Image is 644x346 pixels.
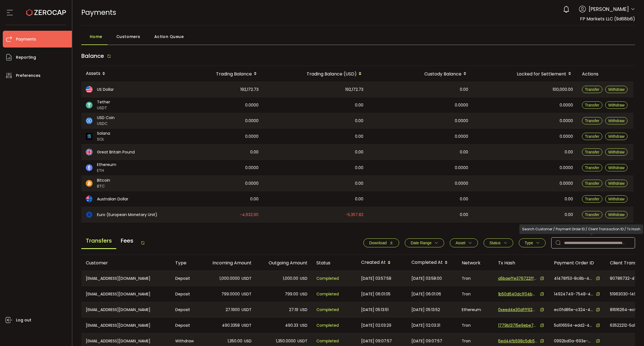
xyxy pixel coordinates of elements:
[455,118,468,124] span: 0.0000
[245,118,259,124] span: 0.0000
[285,322,298,329] span: 490.33
[608,212,624,217] span: Withdraw
[608,181,624,186] span: Withdraw
[605,86,628,93] button: Withdraw
[171,260,200,266] div: Type
[519,224,643,234] div: Search Customer / Payment Order ID / Client Transaction ID / Tx Hash
[565,212,573,218] span: 0.00
[300,275,307,282] span: USD
[245,102,259,108] span: 0.0000
[460,86,468,93] span: 0.00
[585,181,600,186] span: Transfer
[81,286,171,302] div: [EMAIL_ADDRESS][DOMAIN_NAME]
[355,196,363,202] span: 0.00
[457,317,494,333] div: Tron
[616,319,644,346] iframe: Chat Widget
[154,31,184,42] span: Action Queue
[297,338,307,344] span: USDT
[361,291,390,297] span: [DATE] 06:01:05
[608,197,624,201] span: Withdraw
[171,302,200,317] div: Deposit
[16,35,36,43] span: Payments
[16,72,41,80] span: Preferences
[90,31,102,42] span: Home
[582,180,603,187] button: Transfer
[316,275,339,282] span: Completed
[368,69,473,79] div: Custody Balance
[355,102,363,108] span: 0.00
[300,307,307,313] span: USD
[582,164,603,171] button: Transfer
[608,134,624,139] span: Withdraw
[97,121,115,127] span: USDC
[116,233,138,248] span: Fees
[554,338,593,344] span: 0992bd0a-693e-46a4-9f02-6ec4c6f4f343
[345,86,363,93] span: 192,172.73
[256,260,312,266] div: Outgoing Amount
[97,162,116,168] span: Ethereum
[285,291,298,297] span: 799.00
[577,71,633,77] div: Actions
[407,258,457,267] div: Completed At
[355,180,363,187] span: 0.00
[283,275,298,282] span: 1,000.00
[411,241,432,245] span: Date Range
[605,195,628,203] button: Withdraw
[221,291,240,297] span: 799.0000
[608,87,624,92] span: Withdraw
[245,180,259,187] span: 0.0000
[97,149,135,155] span: Great Britain Pound
[608,119,624,123] span: Withdraw
[345,212,363,218] span: -5,357.82
[86,133,93,140] img: sol_portfolio.png
[171,317,200,333] div: Deposit
[250,196,259,202] span: 0.00
[357,258,407,267] div: Created At
[585,197,600,201] span: Transfer
[361,338,392,344] span: [DATE] 09:07:57
[489,241,501,245] span: Status
[86,211,93,218] img: eur_portfolio.svg
[97,105,110,111] span: USDT
[97,99,110,105] span: Tether
[473,69,577,79] div: Locked for Settlement
[245,133,259,140] span: 0.0000
[355,149,363,155] span: 0.00
[582,211,603,218] button: Transfer
[86,86,93,93] img: usd_portfolio.svg
[498,323,537,328] span: 1779b13715e9ebe7cceed96bfe04659082ab4534a4e712a4e8d79accf103fcb5
[582,195,603,203] button: Transfer
[608,103,624,107] span: Withdraw
[81,52,104,60] span: Balance
[316,291,339,297] span: Completed
[582,133,603,140] button: Transfer
[355,133,363,140] span: 0.00
[97,177,110,183] span: Bitcoin
[585,119,600,123] span: Transfer
[605,164,628,171] button: Withdraw
[554,276,593,281] span: 41478f53-8c8b-48f1-9868-f77defe1a8fb
[560,133,573,140] span: 0.0000
[456,241,465,245] span: Asset
[585,103,600,107] span: Transfer
[240,212,259,218] span: -4,632.90
[316,322,339,329] span: Completed
[405,238,444,247] button: Date Range
[525,241,533,245] span: Type
[244,338,252,344] span: USD
[219,275,240,282] span: 1,000.0000
[460,196,468,202] span: 0.00
[312,260,357,266] div: Status
[565,196,573,202] span: 0.00
[457,260,494,266] div: Network
[171,286,200,302] div: Deposit
[498,291,537,297] span: 1b50d640dc1f04b6d23dbbee864fda4a0fc07bd4a12ba96135272851d57474cb
[450,238,478,247] button: Asset
[560,118,573,124] span: 0.0000
[250,149,259,155] span: 0.00
[97,115,115,121] span: USD Coin
[494,260,550,266] div: Tx Hash
[608,150,624,154] span: Withdraw
[460,212,468,218] span: 0.00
